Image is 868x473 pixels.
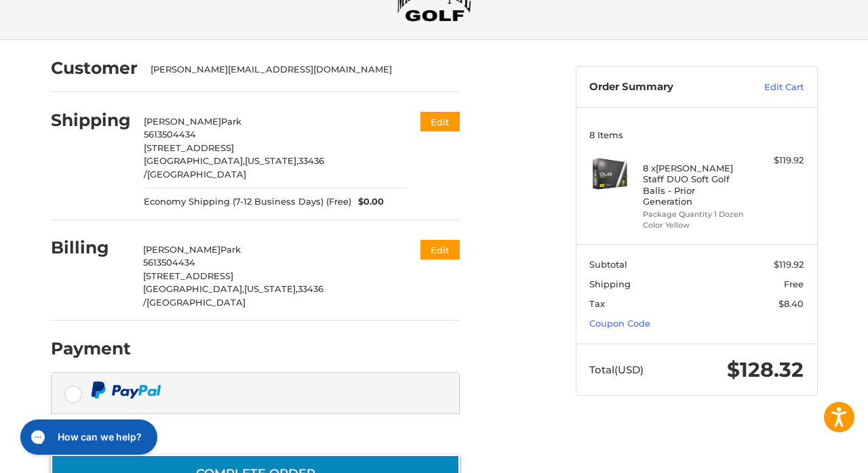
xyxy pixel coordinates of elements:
span: Park [220,244,241,255]
h3: Order Summary [589,81,735,94]
span: Subtotal [589,259,627,270]
h3: 8 Items [589,129,804,140]
span: [STREET_ADDRESS] [144,142,234,153]
div: $119.92 [750,154,804,167]
span: 33436 / [143,283,323,308]
li: Package Quantity 1 Dozen [643,209,747,220]
iframe: Gorgias live chat messenger [14,415,161,459]
li: Color Yellow [643,220,747,231]
span: [PERSON_NAME] [144,116,221,127]
h2: Shipping [51,110,131,131]
span: Park [221,116,241,127]
span: $0.00 [351,195,384,209]
span: Total (USD) [589,363,644,376]
span: [STREET_ADDRESS] [143,270,233,281]
span: $8.40 [778,298,804,309]
span: Economy Shipping (7-12 Business Days) (Free) [144,195,351,209]
span: [US_STATE], [245,155,298,166]
span: 33436 / [144,155,324,180]
span: Free [784,279,804,289]
span: 5613504434 [144,129,196,140]
span: [GEOGRAPHIC_DATA] [146,297,245,308]
span: [US_STATE], [244,283,298,294]
h4: 8 x [PERSON_NAME] Staff DUO Soft Golf Balls - Prior Generation [643,163,747,207]
span: Shipping [589,279,631,289]
h2: Payment [51,338,131,359]
span: Tax [589,298,605,309]
button: Edit [420,240,460,260]
a: Coupon Code [589,318,650,329]
img: PayPal icon [91,382,161,398]
span: $119.92 [774,259,804,270]
div: [PERSON_NAME][EMAIL_ADDRESS][DOMAIN_NAME] [151,63,446,77]
h2: Customer [51,58,138,79]
h2: Billing [51,237,130,258]
a: Edit Cart [735,81,804,94]
span: 5613504434 [143,257,195,268]
button: Edit [420,112,460,131]
span: [GEOGRAPHIC_DATA], [144,155,245,166]
span: $128.32 [727,357,804,382]
span: [PERSON_NAME] [143,244,220,255]
span: [GEOGRAPHIC_DATA], [143,283,244,294]
span: [GEOGRAPHIC_DATA] [147,169,246,180]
